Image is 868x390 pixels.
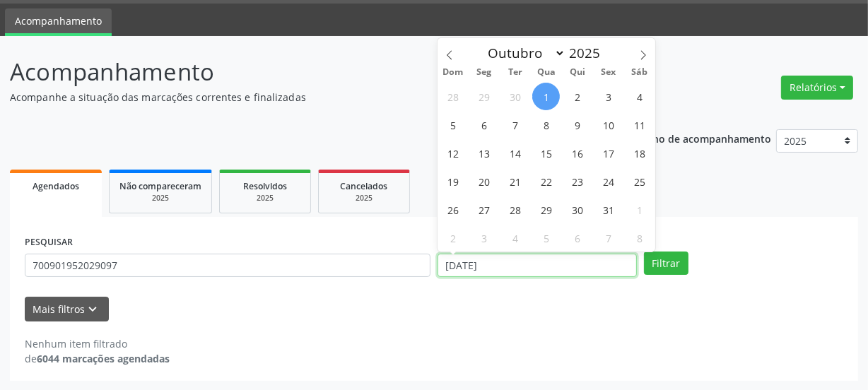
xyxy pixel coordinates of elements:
[563,196,591,223] span: Outubro 30, 2025
[10,54,604,90] p: Acompanhamento
[469,68,500,77] span: Seg
[626,167,653,195] span: Outubro 25, 2025
[119,180,201,192] span: Não compareceram
[502,83,529,110] span: Setembro 30, 2025
[781,76,853,100] button: Relatórios
[500,68,531,77] span: Ter
[502,224,529,252] span: Novembro 4, 2025
[593,68,624,77] span: Sex
[230,193,300,203] div: 2025
[25,351,170,366] div: de
[626,224,653,252] span: Novembro 8, 2025
[10,90,604,105] p: Acompanhe a situação das marcações correntes e finalizadas
[440,167,467,195] span: Outubro 19, 2025
[471,167,498,195] span: Outubro 20, 2025
[626,83,653,110] span: Outubro 4, 2025
[86,302,101,317] i: keyboard_arrow_down
[33,180,79,192] span: Agendados
[502,111,529,138] span: Outubro 7, 2025
[626,139,653,167] span: Outubro 18, 2025
[471,224,498,252] span: Novembro 3, 2025
[25,232,73,254] label: PESQUISAR
[438,254,637,278] input: Selecione um intervalo
[563,111,591,138] span: Outubro 9, 2025
[532,196,560,223] span: Outubro 29, 2025
[563,83,591,110] span: Outubro 2, 2025
[440,224,467,252] span: Novembro 2, 2025
[438,68,469,77] span: Dom
[471,83,498,110] span: Setembro 29, 2025
[565,44,612,62] input: Year
[37,352,170,365] strong: 6044 marcações agendadas
[329,193,399,203] div: 2025
[25,254,430,278] input: Nome, CNS
[481,43,565,63] select: Month
[440,83,467,110] span: Setembro 28, 2025
[646,129,771,147] p: Ano de acompanhamento
[594,139,622,167] span: Outubro 17, 2025
[5,8,112,36] a: Acompanhamento
[626,111,653,138] span: Outubro 11, 2025
[594,83,622,110] span: Outubro 3, 2025
[624,68,655,77] span: Sáb
[532,83,560,110] span: Outubro 1, 2025
[532,167,560,195] span: Outubro 22, 2025
[502,139,529,167] span: Outubro 14, 2025
[563,139,591,167] span: Outubro 16, 2025
[594,167,622,195] span: Outubro 24, 2025
[532,224,560,252] span: Novembro 5, 2025
[25,336,170,351] div: Nenhum item filtrado
[626,196,653,223] span: Novembro 1, 2025
[119,193,201,203] div: 2025
[440,111,467,138] span: Outubro 5, 2025
[471,196,498,223] span: Outubro 27, 2025
[562,68,593,77] span: Qui
[471,111,498,138] span: Outubro 6, 2025
[594,196,622,223] span: Outubro 31, 2025
[440,196,467,223] span: Outubro 26, 2025
[594,111,622,138] span: Outubro 10, 2025
[502,196,529,223] span: Outubro 28, 2025
[531,68,562,77] span: Qua
[341,180,388,192] span: Cancelados
[25,297,109,321] button: Mais filtroskeyboard_arrow_down
[594,224,622,252] span: Novembro 7, 2025
[440,139,467,167] span: Outubro 12, 2025
[532,111,560,138] span: Outubro 8, 2025
[644,252,688,276] button: Filtrar
[563,224,591,252] span: Novembro 6, 2025
[563,167,591,195] span: Outubro 23, 2025
[243,180,287,192] span: Resolvidos
[502,167,529,195] span: Outubro 21, 2025
[532,139,560,167] span: Outubro 15, 2025
[471,139,498,167] span: Outubro 13, 2025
